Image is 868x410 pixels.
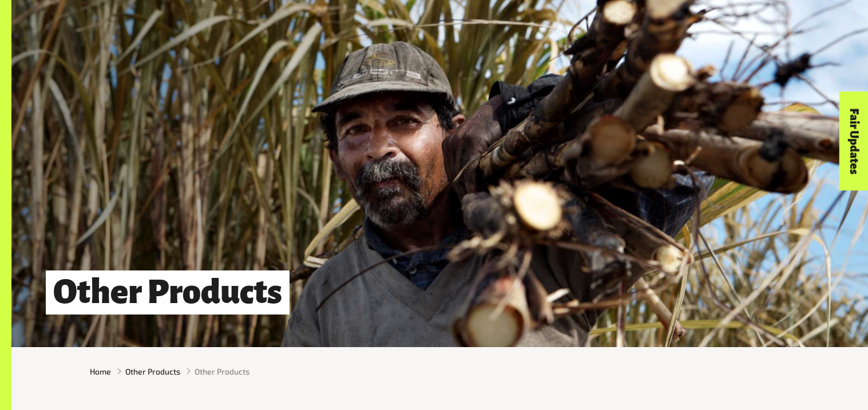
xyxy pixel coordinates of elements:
a: Home [90,365,111,377]
h1: Other Products [46,270,290,315]
a: Other Products [125,365,180,377]
span: Other Products [195,365,249,377]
